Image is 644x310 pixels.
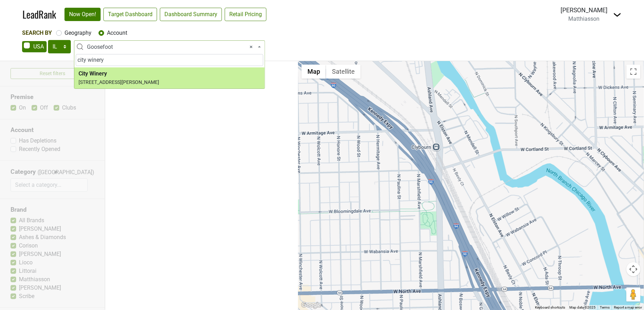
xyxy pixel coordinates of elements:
[561,6,608,15] div: [PERSON_NAME]
[65,8,101,21] a: Now Open!
[87,43,256,51] span: Goosefoot
[626,262,640,276] button: Map camera controls
[569,15,600,22] span: Matthiasson
[79,79,159,85] small: [STREET_ADDRESS][PERSON_NAME]
[626,65,640,79] button: Toggle fullscreen view
[300,301,323,310] a: Open this area in Google Maps (opens a new window)
[301,65,326,79] button: Show street map
[160,8,222,21] a: Dashboard Summary
[535,305,565,310] button: Keyboard shortcuts
[107,29,127,37] label: Account
[225,8,266,21] a: Retail Pricing
[103,8,157,21] a: Target Dashboard
[79,70,107,77] b: City Winery
[326,65,361,79] button: Show satellite imagery
[600,305,610,309] a: Terms
[74,40,265,53] span: Goosefoot
[250,43,253,51] span: Remove all items
[65,29,91,37] label: Geography
[22,29,52,36] span: Search By
[613,11,622,19] img: Dropdown Menu
[569,305,596,309] span: Map data ©2025
[22,7,56,22] a: LeadRank
[626,288,640,302] button: Drag Pegman onto the map to open Street View
[300,301,323,310] img: Google
[614,305,642,309] a: Report a map error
